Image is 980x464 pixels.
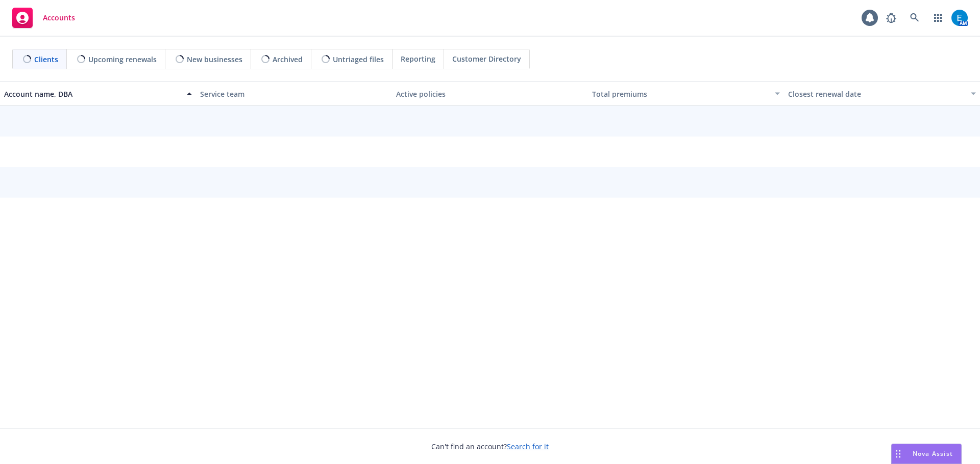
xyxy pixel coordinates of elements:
div: Total premiums [592,89,769,99]
span: Untriaged files [333,54,384,65]
div: Account name, DBA [4,89,181,99]
span: Nova Assist [913,449,953,458]
a: Search for it [507,442,549,451]
div: Closest renewal date [788,89,965,99]
button: Total premiums [588,81,784,106]
img: photo [951,10,968,26]
span: Clients [34,54,58,65]
span: Customer Directory [452,53,521,64]
span: Archived [273,54,303,65]
span: Can't find an account? [431,441,549,452]
div: Service team [200,89,388,99]
div: Active policies [396,89,584,99]
span: Accounts [43,14,75,22]
a: Search [904,8,925,28]
a: Report a Bug [881,8,901,28]
a: Switch app [928,8,948,28]
button: Closest renewal date [784,81,980,106]
button: Nova Assist [891,444,962,464]
span: New businesses [187,54,242,65]
span: Reporting [401,53,435,64]
button: Service team [196,81,392,106]
div: Drag to move [892,444,904,463]
span: Upcoming renewals [88,54,157,65]
button: Active policies [392,81,588,106]
a: Accounts [8,4,79,32]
